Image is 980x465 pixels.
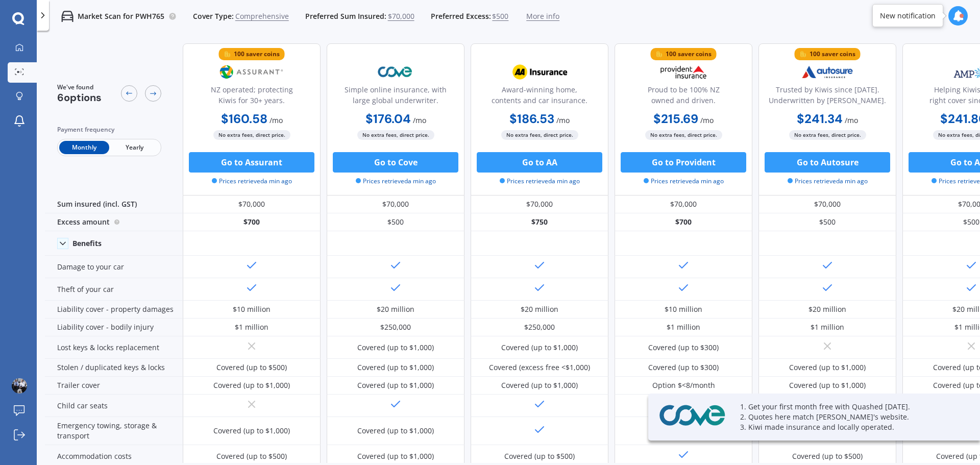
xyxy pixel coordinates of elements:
[183,213,321,231] div: $700
[356,177,436,186] span: Prices retrieved a min ago
[365,111,411,127] b: $176.04
[810,49,855,59] div: 100 saver coins
[234,49,280,59] div: 100 saver coins
[792,451,863,461] div: Covered (up to $500)
[650,59,717,85] img: Provident.png
[645,130,722,140] span: No extra fees, direct price.
[666,49,712,59] div: 100 saver coins
[621,152,746,173] button: Go to Provident
[501,342,578,353] div: Covered (up to $1,000)
[767,84,888,110] div: Trusted by Kiwis since [DATE]. Underwritten by [PERSON_NAME].
[59,141,109,154] span: Monthly
[45,377,183,395] div: Trailer cover
[213,130,290,140] span: No extra fees, direct price.
[765,152,890,173] button: Go to Autosure
[221,111,267,127] b: $160.58
[615,195,752,213] div: $70,000
[526,11,559,21] span: More info
[808,304,846,314] div: $20 million
[357,342,434,353] div: Covered (up to $1,000)
[811,322,844,332] div: $1 million
[189,152,314,173] button: Go to Assurant
[45,213,183,231] div: Excess amount
[193,11,234,21] span: Cover Type:
[471,195,608,213] div: $70,000
[45,336,183,359] div: Lost keys & locks replacement
[183,195,321,213] div: $70,000
[789,380,866,390] div: Covered (up to $1,000)
[652,380,715,390] div: Option $<8/month
[45,319,183,336] div: Liability cover - bodily injury
[357,130,434,140] span: No extra fees, direct price.
[233,304,271,314] div: $10 million
[212,177,292,186] span: Prices retrieved a min ago
[12,378,27,394] img: picture
[521,304,558,314] div: $20 million
[665,304,702,314] div: $10 million
[357,380,434,390] div: Covered (up to $1,000)
[740,422,954,432] p: 3. Kiwi made insurance and locally operated.
[501,380,578,390] div: Covered (up to $1,000)
[413,115,426,125] span: / mo
[357,451,434,461] div: Covered (up to $1,000)
[479,84,600,110] div: Award-winning home, contents and car insurance.
[500,177,580,186] span: Prices retrieved a min ago
[45,256,183,278] div: Damage to your car
[492,11,508,21] span: $500
[362,59,429,85] img: Cove.webp
[45,195,183,213] div: Sum insured (incl. GST)
[333,152,458,173] button: Go to Cove
[269,115,283,125] span: / mo
[235,11,289,21] span: Comprehensive
[235,322,268,332] div: $1 million
[191,84,312,110] div: NZ operated; protecting Kiwis for 30+ years.
[213,426,290,436] div: Covered (up to $1,000)
[656,51,663,58] img: points
[224,51,231,58] img: points
[45,301,183,319] div: Liability cover - property damages
[72,239,102,248] div: Benefits
[489,362,590,373] div: Covered (excess free <$1,000)
[327,195,464,213] div: $70,000
[216,362,287,373] div: Covered (up to $500)
[45,395,183,417] div: Child car seats
[218,59,285,85] img: Assurant.png
[45,417,183,445] div: Emergency towing, storage & transport
[504,451,575,461] div: Covered (up to $500)
[57,91,102,104] span: 6 options
[388,11,414,21] span: $70,000
[305,11,386,21] span: Preferred Sum Insured:
[109,141,159,154] span: Yearly
[509,111,554,127] b: $186.53
[477,152,602,173] button: Go to AA
[615,213,752,231] div: $700
[653,111,698,127] b: $215.69
[380,322,411,332] div: $250,000
[667,322,700,332] div: $1 million
[845,115,858,125] span: / mo
[797,111,843,127] b: $241.34
[57,83,102,92] span: We've found
[880,11,936,21] div: New notification
[740,412,954,422] p: 2. Quotes here match [PERSON_NAME]'s website.
[357,362,434,373] div: Covered (up to $1,000)
[648,342,719,353] div: Covered (up to $300)
[556,115,570,125] span: / mo
[45,359,183,377] div: Stolen / duplicated keys & locks
[524,322,555,332] div: $250,000
[788,177,868,186] span: Prices retrieved a min ago
[758,213,896,231] div: $500
[758,195,896,213] div: $70,000
[78,11,164,21] p: Market Scan for PWH765
[431,11,491,21] span: Preferred Excess:
[700,115,714,125] span: / mo
[501,130,578,140] span: No extra fees, direct price.
[789,362,866,373] div: Covered (up to $1,000)
[794,59,861,85] img: Autosure.webp
[327,213,464,231] div: $500
[623,84,744,110] div: Proud to be 100% NZ owned and driven.
[377,304,414,314] div: $20 million
[789,130,866,140] span: No extra fees, direct price.
[506,59,573,85] img: AA.webp
[740,402,954,412] p: 1. Get your first month free with Quashed [DATE].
